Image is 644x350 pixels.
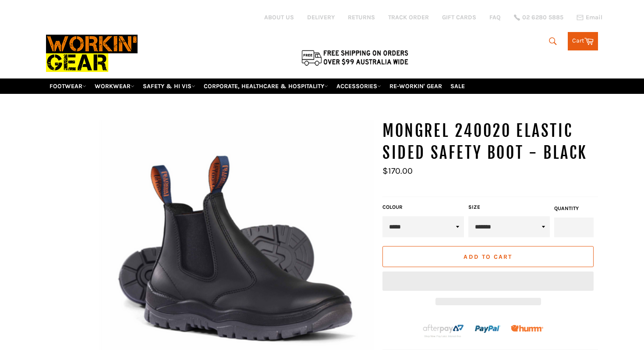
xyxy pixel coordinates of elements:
[139,79,199,94] a: SAFETY & HI VIS
[489,13,501,21] a: FAQ
[382,204,464,211] label: COLOUR
[514,14,563,21] a: 02 6280 5885
[522,14,563,21] span: 02 6280 5885
[348,13,375,21] a: RETURNS
[586,14,602,21] span: Email
[46,79,90,94] a: FOOTWEAR
[382,166,413,176] span: $170.00
[264,13,294,21] a: ABOUT US
[464,253,512,261] span: Add to Cart
[511,325,543,332] img: Humm_core_logo_RGB-01_300x60px_small_195d8312-4386-4de7-b182-0ef9b6303a37.png
[442,13,476,21] a: GIFT CARDS
[422,323,465,338] img: Afterpay-Logo-on-dark-bg_large.png
[568,32,598,50] a: Cart
[200,79,332,94] a: CORPORATE, HEALTHCARE & HOSPITALITY
[46,29,138,78] img: Workin Gear leaders in Workwear, Safety Boots, PPE, Uniforms. Australia's No.1 in Workwear
[468,204,550,211] label: Size
[91,79,138,94] a: WORKWEAR
[333,79,385,94] a: ACCESSORIES
[554,205,594,212] label: Quantity
[300,48,410,67] img: Flat $9.95 shipping Australia wide
[382,120,598,164] h1: MONGREL 240020 Elastic Sided Safety Boot - BLACK
[577,14,602,21] a: Email
[388,13,429,21] a: TRACK ORDER
[382,246,594,267] button: Add to Cart
[307,13,335,21] a: DELIVERY
[475,316,501,342] img: paypal.png
[386,79,446,94] a: RE-WORKIN' GEAR
[447,79,468,94] a: SALE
